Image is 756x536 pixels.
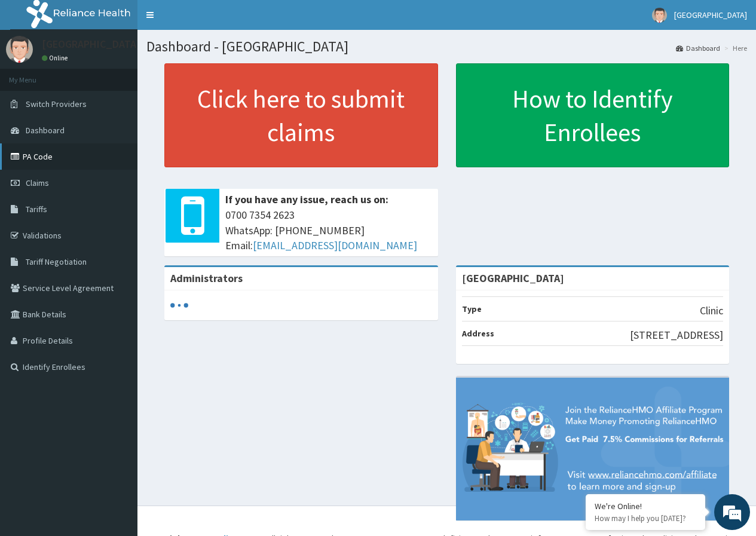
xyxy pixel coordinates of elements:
img: provider-team-banner.png [456,378,730,520]
img: User Image [6,36,33,63]
a: How to Identify Enrollees [456,63,730,167]
svg: audio-loading [170,296,188,314]
li: Here [721,43,747,53]
div: We're Online! [595,501,696,512]
span: [GEOGRAPHIC_DATA] [674,10,747,20]
a: Click here to submit claims [164,63,438,167]
img: User Image [652,8,667,23]
span: Switch Providers [26,99,87,109]
span: Dashboard [26,125,65,136]
span: Tariff Negotiation [26,256,87,267]
a: Online [42,54,71,62]
span: 0700 7354 2623 WhatsApp: [PHONE_NUMBER] Email: [225,207,432,253]
h1: Dashboard - [GEOGRAPHIC_DATA] [146,39,747,54]
p: Clinic [700,303,723,318]
span: Claims [26,177,49,188]
b: Administrators [170,271,243,285]
p: [STREET_ADDRESS] [630,327,723,343]
a: Dashboard [676,43,720,53]
p: How may I help you today? [595,513,696,523]
a: [EMAIL_ADDRESS][DOMAIN_NAME] [253,238,417,252]
span: Tariffs [26,204,47,215]
strong: [GEOGRAPHIC_DATA] [462,271,564,285]
b: Type [462,304,482,314]
b: If you have any issue, reach us on: [225,192,388,206]
p: [GEOGRAPHIC_DATA] [42,39,140,50]
b: Address [462,328,494,339]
